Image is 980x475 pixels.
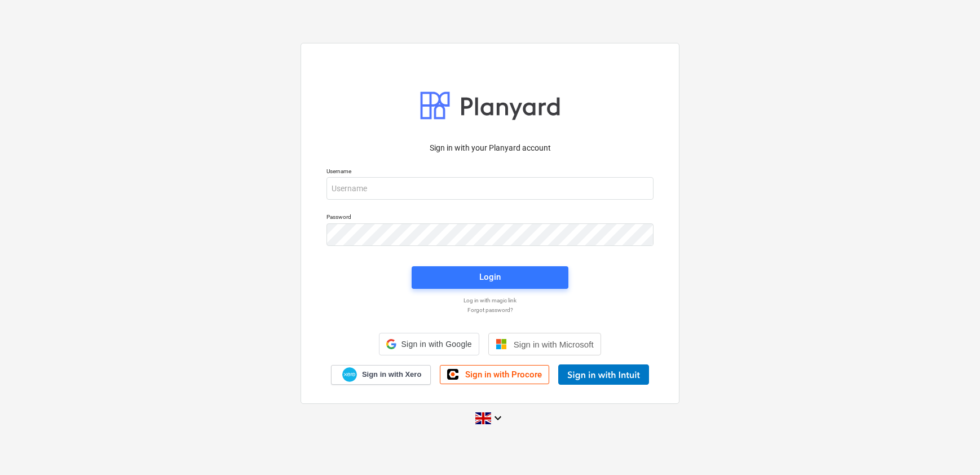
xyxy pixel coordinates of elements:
img: Microsoft logo [496,338,507,350]
p: Password [326,213,654,223]
input: Username [326,177,654,200]
a: Sign in with Procore [440,365,549,384]
img: Xero logo [342,367,357,382]
button: Login [412,266,568,289]
p: Username [326,168,654,177]
a: Forgot password? [321,306,659,314]
a: Sign in with Xero [331,365,431,385]
p: Sign in with your Planyard account [326,142,654,154]
span: Sign in with Procore [465,370,542,380]
i: keyboard_arrow_down [491,411,505,425]
div: Login [479,270,501,284]
span: Sign in with Microsoft [514,340,594,349]
a: Log in with magic link [321,297,659,304]
div: Sign in with Google [379,333,479,355]
span: Sign in with Xero [362,370,421,380]
span: Sign in with Google [401,340,471,349]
